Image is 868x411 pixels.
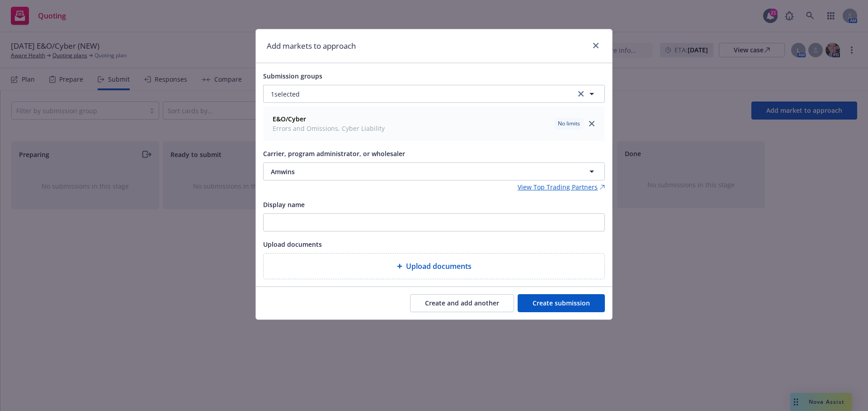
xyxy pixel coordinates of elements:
span: No limits [558,120,580,128]
span: Errors and Omissions, Cyber Liability [273,124,385,133]
button: Amwins [263,162,605,180]
span: Amwins [271,167,555,176]
span: 1 selected [271,89,300,99]
button: Create submission [518,294,605,312]
h1: Add markets to approach [267,40,356,52]
a: clear selection [576,88,586,99]
span: Upload documents [406,261,472,272]
a: View Top Trading Partners [518,182,605,192]
span: Display name [263,200,305,209]
span: Upload documents [263,240,322,249]
button: 1selectedclear selection [263,85,605,103]
div: Upload documents [263,253,605,279]
span: Submission groups [263,72,322,80]
span: Carrier, program administrator, or wholesaler [263,149,405,158]
strong: E&O/Cyber [273,115,306,123]
a: close [586,118,597,129]
a: close [590,40,601,51]
button: Create and add another [410,294,514,312]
